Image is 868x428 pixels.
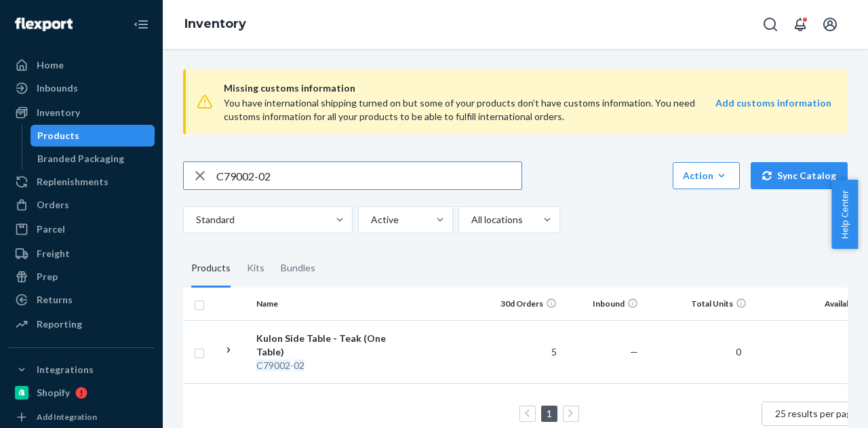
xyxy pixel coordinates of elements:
[37,363,94,376] div: Integrations
[37,317,82,331] div: Reporting
[37,411,97,423] div: Add Integration
[544,408,555,419] a: Page 1 is your current page
[37,152,124,166] div: Branded Packaging
[757,11,784,38] button: Open Search Box
[37,175,108,189] div: Replenishments
[184,16,246,31] a: Inventory
[37,106,80,119] div: Inventory
[775,408,857,419] span: 25 results per page
[256,332,398,359] div: Kulon Side Table - Teak (One Table)
[174,5,257,44] ol: breadcrumbs
[481,320,562,383] td: 5
[370,213,371,227] input: Active
[8,171,155,193] a: Replenishments
[37,81,78,95] div: Inbounds
[224,80,831,96] span: Missing customs information
[644,288,752,320] th: Total Units
[37,58,64,72] div: Home
[715,96,831,123] a: Add customs information
[256,359,398,372] div: -
[715,97,831,109] strong: Add customs information
[251,288,403,320] th: Name
[37,247,70,260] div: Freight
[37,129,79,142] div: Products
[281,250,315,288] div: Bundles
[8,194,155,216] a: Orders
[37,270,58,284] div: Prep
[37,386,70,400] div: Shopify
[256,359,290,371] em: C79002
[195,213,196,227] input: Standard
[8,218,155,240] a: Parcel
[562,288,644,320] th: Inbound
[31,125,155,147] a: Products
[8,266,155,288] a: Prep
[730,346,747,357] span: 0
[8,359,155,381] button: Integrations
[8,313,155,335] a: Reporting
[37,222,65,236] div: Parcel
[831,180,858,249] button: Help Center
[751,162,848,189] button: Sync Catalog
[294,359,304,371] em: 02
[191,250,231,288] div: Products
[8,382,155,404] a: Shopify
[8,77,155,99] a: Inbounds
[8,243,155,265] a: Freight
[31,148,155,170] a: Branded Packaging
[216,162,521,189] input: Search inventory by name or sku
[787,11,814,38] button: Open notifications
[37,198,69,212] div: Orders
[224,96,710,123] div: You have international shipping turned on but some of your products don’t have customs informatio...
[8,289,155,311] a: Returns
[247,250,264,288] div: Kits
[630,346,638,357] span: —
[37,293,73,307] div: Returns
[816,11,844,38] button: Open account menu
[481,288,562,320] th: 30d Orders
[673,162,740,189] button: Action
[15,18,73,31] img: Flexport logo
[8,102,155,123] a: Inventory
[127,11,155,38] button: Close Navigation
[8,409,155,425] a: Add Integration
[8,54,155,76] a: Home
[470,213,471,227] input: All locations
[683,169,730,182] div: Action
